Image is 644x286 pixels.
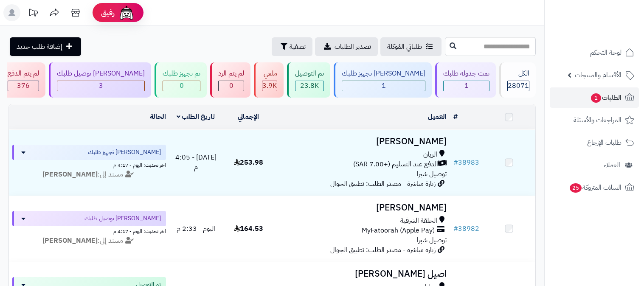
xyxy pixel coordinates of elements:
[464,81,469,91] span: 1
[175,152,217,172] span: [DATE] - 4:05 م
[118,4,135,21] img: ai-face.png
[550,87,639,108] a: الطلبات1
[42,169,98,179] strong: [PERSON_NAME]
[587,137,622,149] span: طلبات الإرجاع
[278,137,447,146] h3: [PERSON_NAME]
[163,69,200,79] div: تم تجهيز طلبك
[591,93,601,103] span: 1
[382,81,386,91] span: 1
[586,23,636,41] img: logo-2.png
[295,81,323,91] div: 23827
[417,235,447,245] span: توصيل شبرا
[342,69,425,79] div: [PERSON_NAME] تجهيز طلبك
[453,224,458,234] span: #
[417,169,447,179] span: توصيل شبرا
[252,62,285,98] a: ملغي 3.9K
[330,179,436,189] span: زيارة مباشرة - مصدر الطلب: تطبيق الجوال
[433,62,498,98] a: تمت جدولة طلبك 1
[218,69,244,79] div: لم يتم الرد
[180,81,184,91] span: 0
[353,160,438,169] span: الدفع عند التسليم (+7.00 SAR)
[12,226,166,235] div: اخر تحديث: اليوم - 4:17 م
[17,42,62,52] span: إضافة طلب جديد
[453,112,458,122] a: #
[219,81,244,91] div: 0
[453,157,479,168] a: #38983
[262,81,277,91] div: 3863
[278,203,447,213] h3: [PERSON_NAME]
[453,157,458,168] span: #
[285,62,332,98] a: تم التوصيل 23.8K
[498,62,537,98] a: الكل28071
[400,216,437,226] span: الحلقة الشرقية
[57,81,144,91] div: 3
[342,81,425,91] div: 1
[604,159,620,171] span: العملاء
[177,112,215,122] a: تاريخ الطلب
[569,182,622,193] span: السلات المتروكة
[423,150,437,160] span: الريان
[550,110,639,130] a: المراجعات والأسئلة
[101,8,115,18] span: رفيق
[150,112,166,122] a: الحالة
[153,62,208,98] a: تم تجهيز طلبك 0
[590,92,622,104] span: الطلبات
[570,183,582,193] span: 25
[575,69,622,81] span: الأقسام والمنتجات
[47,62,153,98] a: [PERSON_NAME] توصيل طلبك 3
[380,37,442,56] a: طلباتي المُوكلة
[6,170,172,179] div: مسند إلى:
[234,157,263,168] span: 253.98
[99,81,103,91] span: 3
[262,81,277,91] span: 3.9K
[295,69,324,79] div: تم التوصيل
[17,81,30,91] span: 376
[163,81,200,91] div: 0
[12,160,166,169] div: اخر تحديث: اليوم - 4:17 م
[84,214,161,223] span: [PERSON_NAME] توصيل طلبك
[6,236,172,246] div: مسند إلى:
[262,69,277,79] div: ملغي
[550,42,639,63] a: لوحة التحكم
[550,177,639,198] a: السلات المتروكة25
[88,148,161,157] span: [PERSON_NAME] تجهيز طلبك
[590,47,622,59] span: لوحة التحكم
[22,4,44,23] a: تحديثات المنصة
[238,112,259,122] a: الإجمالي
[387,42,422,52] span: طلباتي المُوكلة
[362,226,435,236] span: MyFatoorah (Apple Pay)
[42,236,98,246] strong: [PERSON_NAME]
[8,81,39,91] div: 376
[208,62,252,98] a: لم يتم الرد 0
[229,81,233,91] span: 0
[550,132,639,153] a: طلبات الإرجاع
[335,42,371,52] span: تصدير الطلبات
[234,224,263,234] span: 164.53
[574,114,622,126] span: المراجعات والأسئلة
[278,269,447,279] h3: اصيل [PERSON_NAME]
[290,42,306,52] span: تصفية
[332,62,433,98] a: [PERSON_NAME] تجهيز طلبك 1
[453,224,479,234] a: #38982
[508,81,529,91] span: 28071
[550,155,639,175] a: العملاء
[10,37,81,56] a: إضافة طلب جديد
[57,69,145,79] div: [PERSON_NAME] توصيل طلبك
[330,245,436,255] span: زيارة مباشرة - مصدر الطلب: تطبيق الجوال
[300,81,319,91] span: 23.8K
[428,112,447,122] a: العميل
[443,69,489,79] div: تمت جدولة طلبك
[315,37,378,56] a: تصدير الطلبات
[177,224,215,234] span: اليوم - 2:33 م
[272,37,312,56] button: تصفية
[444,81,489,91] div: 1
[507,69,529,79] div: الكل
[8,69,39,79] div: لم يتم الدفع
